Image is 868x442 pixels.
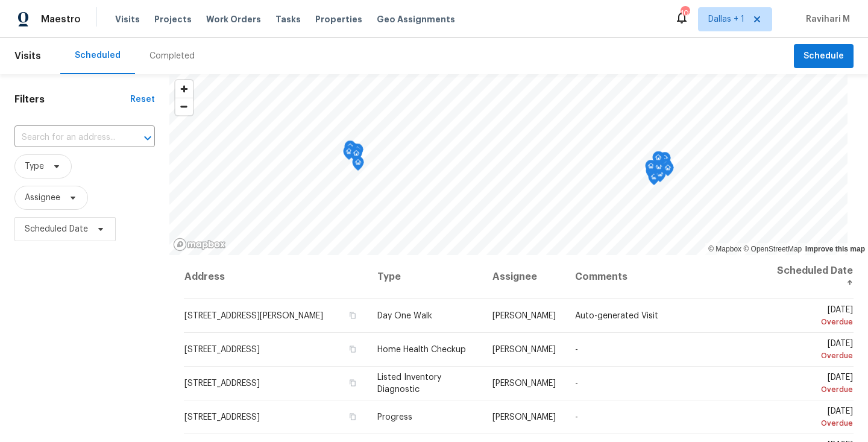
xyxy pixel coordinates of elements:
[350,147,362,166] div: Map marker
[154,13,192,25] span: Projects
[344,140,356,159] div: Map marker
[659,152,671,171] div: Map marker
[766,255,854,299] th: Scheduled Date ↑
[14,93,130,106] h1: Filters
[175,98,193,115] button: Zoom out
[347,377,358,388] button: Copy Address
[377,312,432,320] span: Day One Walk
[708,245,741,253] a: Mapbox
[352,156,364,175] div: Map marker
[343,145,355,164] div: Map marker
[776,407,853,429] span: [DATE]
[377,413,412,421] span: Progress
[648,171,660,189] div: Map marker
[660,159,672,177] div: Map marker
[149,50,195,62] div: Completed
[776,373,853,396] span: [DATE]
[169,74,848,255] canvas: Map
[575,413,578,421] span: -
[184,346,260,354] span: [STREET_ADDRESS]
[652,151,664,170] div: Map marker
[377,13,455,25] span: Geo Assignments
[139,130,156,147] button: Open
[25,192,60,204] span: Assignee
[25,223,88,235] span: Scheduled Date
[776,306,853,328] span: [DATE]
[805,245,865,253] a: Improve this map
[14,43,41,69] span: Visits
[575,379,578,388] span: -
[347,143,359,162] div: Map marker
[41,13,81,25] span: Maestro
[347,310,358,321] button: Copy Address
[347,344,358,355] button: Copy Address
[681,7,689,19] div: 101
[351,144,363,162] div: Map marker
[206,13,261,25] span: Work Orders
[492,346,556,354] span: [PERSON_NAME]
[492,312,556,320] span: [PERSON_NAME]
[708,13,744,25] span: Dallas + 1
[184,413,260,421] span: [STREET_ADDRESS]
[315,13,362,25] span: Properties
[801,13,850,25] span: Ravihari M
[794,44,854,69] button: Schedule
[173,238,226,251] a: Mapbox homepage
[804,49,844,64] span: Schedule
[492,379,556,388] span: [PERSON_NAME]
[645,160,657,178] div: Map marker
[368,255,483,299] th: Type
[377,346,466,354] span: Home Health Checkup
[275,15,301,24] span: Tasks
[14,128,121,147] input: Search for an address...
[575,346,578,354] span: -
[654,168,666,186] div: Map marker
[776,417,853,429] div: Overdue
[492,413,556,421] span: [PERSON_NAME]
[115,13,140,25] span: Visits
[662,162,674,180] div: Map marker
[75,49,121,62] div: Scheduled
[776,384,853,396] div: Overdue
[184,379,260,388] span: [STREET_ADDRESS]
[565,255,766,299] th: Comments
[175,98,193,115] span: Zoom out
[184,255,368,299] th: Address
[483,255,565,299] th: Assignee
[25,160,44,172] span: Type
[575,312,658,320] span: Auto-generated Visit
[776,316,853,328] div: Overdue
[184,312,323,320] span: [STREET_ADDRESS][PERSON_NAME]
[377,373,441,394] span: Listed Inventory Diagnostic
[130,93,155,106] div: Reset
[776,339,853,362] span: [DATE]
[175,80,193,98] button: Zoom in
[776,350,853,362] div: Overdue
[743,245,802,253] a: OpenStreetMap
[347,411,358,422] button: Copy Address
[653,151,665,170] div: Map marker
